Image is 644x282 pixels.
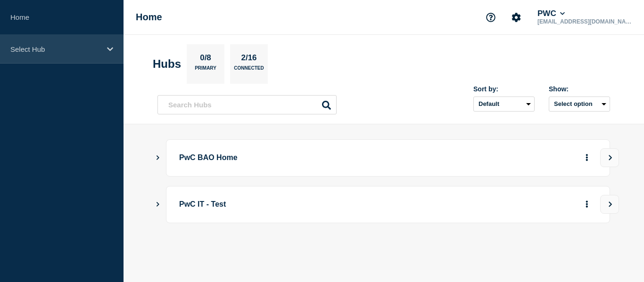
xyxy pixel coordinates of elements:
[581,196,593,213] button: More actions
[536,9,567,18] button: PWC
[179,196,440,213] p: PwC IT - Test
[238,53,260,65] p: 2/16
[506,8,526,27] button: Account settings
[481,8,501,27] button: Support
[600,148,619,167] button: View
[234,65,264,75] p: Connected
[581,149,593,167] button: More actions
[195,65,216,75] p: Primary
[197,53,215,65] p: 0/8
[10,45,101,53] p: Select Hub
[136,12,162,23] h1: Home
[153,57,181,71] h2: Hubs
[473,97,535,112] select: Sort by
[536,18,634,25] p: [EMAIL_ADDRESS][DOMAIN_NAME]
[549,97,610,112] button: Select option
[179,149,440,167] p: PwC BAO Home
[156,154,160,161] button: Show Connected Hubs
[600,195,619,214] button: View
[156,201,160,208] button: Show Connected Hubs
[157,95,337,114] input: Search Hubs
[473,85,535,93] div: Sort by:
[549,85,610,93] div: Show:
